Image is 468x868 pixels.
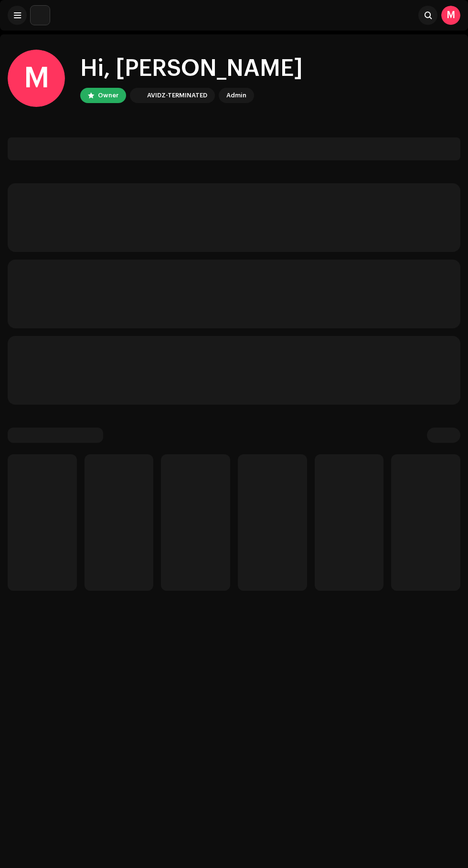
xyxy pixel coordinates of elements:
div: Hi, [PERSON_NAME] [80,53,303,84]
div: Admin [226,90,246,101]
img: 10d72f0b-d06a-424f-aeaa-9c9f537e57b6 [132,90,143,101]
img: 10d72f0b-d06a-424f-aeaa-9c9f537e57b6 [31,6,50,25]
div: Owner [98,90,118,101]
div: M [8,50,65,107]
div: AVIDZ-TERMINATED [147,90,207,101]
div: M [441,6,460,25]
